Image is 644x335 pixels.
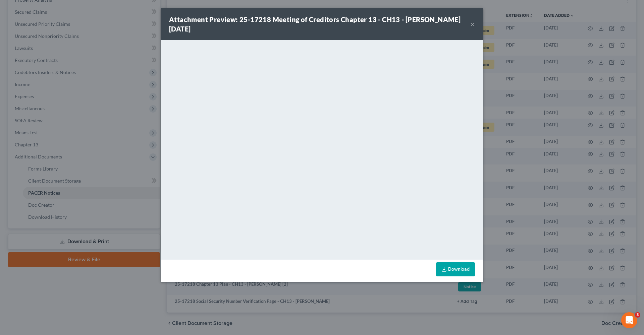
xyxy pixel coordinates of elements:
strong: Attachment Preview: 25-17218 Meeting of Creditors Chapter 13 - CH13 - [PERSON_NAME] [DATE] [169,15,461,33]
a: Download [436,262,475,276]
iframe: Intercom live chat [621,312,637,328]
span: 3 [635,312,640,318]
button: × [470,20,475,28]
iframe: <object ng-attr-data='[URL][DOMAIN_NAME]' type='application/pdf' width='100%' height='650px'></ob... [161,40,483,258]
